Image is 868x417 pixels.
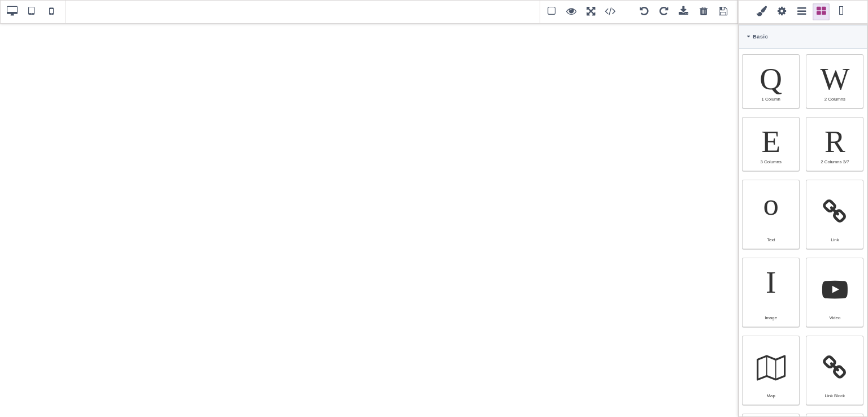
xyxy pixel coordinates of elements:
span: Open Layer Manager [793,3,810,20]
span: Open Blocks [813,3,830,20]
span: Preview [563,3,580,20]
span: View code [602,3,633,20]
div: Link [806,180,863,249]
div: Image [749,315,793,320]
div: Basic [739,25,867,49]
div: Video [813,315,857,320]
div: 2 Columns 3/7 [806,117,863,171]
span: Open Style Manager [753,3,770,20]
span: Settings [773,3,790,20]
div: Image [742,258,800,327]
span: Open AI Assistant [832,3,849,20]
div: Text [749,237,793,242]
div: Map [749,393,793,398]
span: View components [543,3,560,20]
span: Fullscreen [583,3,600,20]
div: 3 Columns [749,159,793,164]
span: Save & Close [715,3,732,20]
div: Link Block [806,336,863,405]
div: Map [742,336,800,405]
div: 1 Column [742,54,800,108]
div: 3 Columns [742,117,800,171]
div: Text [742,180,800,249]
div: Link [813,237,857,242]
div: 2 Columns [806,54,863,108]
div: Link Block [813,393,857,398]
div: 2 Columns [813,97,857,102]
div: Video [806,258,863,327]
div: 1 Column [749,97,793,102]
div: 2 Columns 3/7 [813,159,857,164]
